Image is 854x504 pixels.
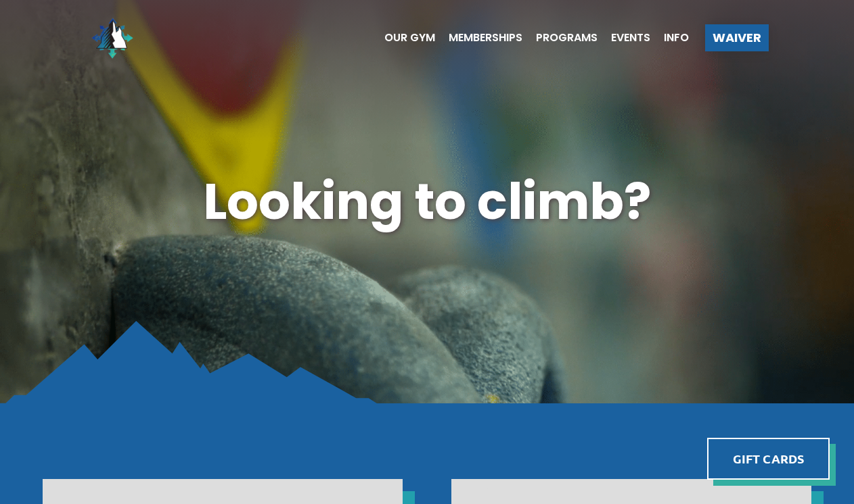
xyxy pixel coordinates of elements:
span: Our Gym [384,32,435,43]
h1: Looking to climb? [43,167,811,236]
a: Programs [522,32,598,43]
span: Programs [536,32,598,43]
span: Info [664,32,689,43]
a: Events [598,32,650,43]
a: Info [650,32,689,43]
a: Memberships [435,32,522,43]
span: Memberships [449,32,522,43]
a: Waiver [705,24,769,51]
a: Our Gym [371,32,435,43]
span: Waiver [713,32,761,44]
span: Events [611,32,650,43]
img: North Wall Logo [85,11,139,65]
